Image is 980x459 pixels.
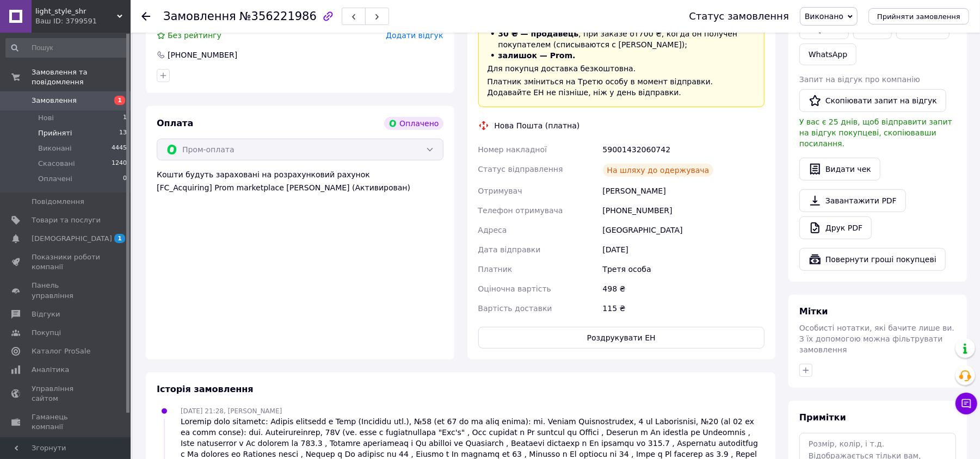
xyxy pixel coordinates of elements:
a: WhatsApp [799,44,856,65]
div: Для покупця доставка безкоштовна. [488,63,756,74]
span: Адреса [478,226,507,234]
div: Платник зміниться на Третю особу в момент відправки. Додавайте ЕН не пізніше, ніж у день відправки. [488,76,756,98]
button: Роздрукувати ЕН [478,327,765,349]
span: Додати відгук [386,31,443,40]
li: , при заказе от 700 ₴ , когда он получен покупателем (списываются с [PERSON_NAME]); [488,28,756,50]
span: 4445 [112,144,127,153]
span: Телефон отримувача [478,206,563,215]
span: Мітки [799,306,828,317]
div: [GEOGRAPHIC_DATA] [601,220,767,240]
span: 1240 [112,159,127,169]
span: Замовлення та повідомлення [32,67,131,87]
span: Вартість доставки [478,304,552,313]
span: залишок — Prom. [498,51,576,60]
a: Завантажити PDF [799,189,906,212]
span: Виконано [805,12,843,21]
span: Товари та послуги [32,215,101,225]
span: 1 [114,96,125,105]
div: 59001432060742 [601,140,767,159]
span: Каталог ProSale [32,346,90,356]
button: Чат з покупцем [956,393,977,414]
span: [DEMOGRAPHIC_DATA] [32,234,112,244]
div: [DATE] [601,240,767,259]
span: Особисті нотатки, які бачите лише ви. З їх допомогою можна фільтрувати замовлення [799,324,954,354]
span: [DATE] 21:28, [PERSON_NAME] [181,407,282,415]
span: 1 [114,234,125,243]
span: 13 [119,128,127,138]
span: Прийняті [38,128,72,138]
span: У вас є 25 днів, щоб відправити запит на відгук покупцеві, скопіювавши посилання. [799,117,952,148]
span: Відгуки [32,309,60,319]
span: Отримувач [478,187,522,195]
div: 115 ₴ [601,299,767,318]
span: Показники роботи компанії [32,252,101,272]
span: Оплата [157,118,193,128]
span: Історія замовлення [157,384,254,394]
span: Повідомлення [32,197,84,207]
div: Кошти будуть зараховані на розрахунковий рахунок [157,169,443,193]
span: Скасовані [38,159,75,169]
div: [PHONE_NUMBER] [601,201,767,220]
span: 30 ₴ — продавець [498,29,579,38]
span: 0 [123,174,127,184]
div: Нова Пошта (платна) [492,120,583,131]
span: Покупці [32,328,61,338]
span: Статус відправлення [478,165,563,173]
span: Замовлення [32,96,77,106]
span: 1 [123,113,127,123]
div: [PHONE_NUMBER] [167,49,238,60]
span: Гаманець компанії [32,412,101,432]
div: На шляху до одержувача [603,164,714,177]
span: Номер накладної [478,145,547,154]
span: Примітки [799,412,846,423]
span: Виконані [38,144,72,153]
button: Повернути гроші покупцеві [799,248,946,271]
button: Скопіювати запит на відгук [799,89,946,112]
div: Повернутися назад [141,11,150,22]
span: Оплачені [38,174,72,184]
div: [PERSON_NAME] [601,181,767,201]
span: Управління сайтом [32,384,101,404]
span: Оціночна вартість [478,284,551,293]
div: Третя особа [601,259,767,279]
span: Платник [478,265,513,274]
div: 498 ₴ [601,279,767,299]
input: Пошук [5,38,128,58]
span: Панель управління [32,281,101,300]
div: [FC_Acquiring] Prom marketplace [PERSON_NAME] (Активирован) [157,182,443,193]
span: Дата відправки [478,245,541,254]
span: Прийняти замовлення [877,13,960,21]
span: Нові [38,113,54,123]
span: Запит на відгук про компанію [799,75,920,84]
span: Без рейтингу [168,31,221,40]
div: Статус замовлення [689,11,789,22]
button: Видати чек [799,158,880,181]
button: Прийняти замовлення [868,8,969,24]
div: Оплачено [384,117,443,130]
a: Друк PDF [799,216,872,239]
span: Замовлення [163,10,236,23]
div: Ваш ID: 3799591 [35,16,131,26]
span: light_style_shr [35,7,117,16]
span: №356221986 [239,10,317,23]
span: Аналітика [32,365,69,375]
